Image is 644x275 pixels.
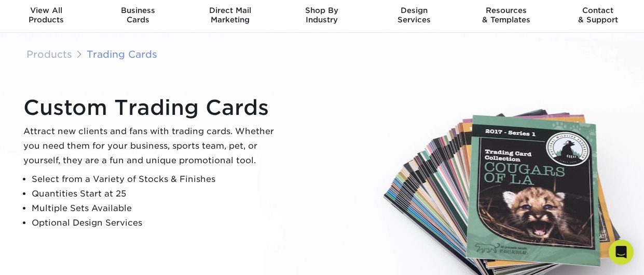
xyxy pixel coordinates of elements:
[184,6,276,15] span: Direct Mail
[32,187,283,201] li: Quantities Start at 25
[92,6,184,24] div: Cards
[87,48,157,60] a: Trading Cards
[32,201,283,216] li: Multiple Sets Available
[92,6,184,15] span: Business
[276,6,368,15] span: Shop By
[460,6,552,24] div: & Templates
[368,6,460,24] div: Services
[552,6,644,24] div: & Support
[368,6,460,15] span: Design
[23,95,283,120] h1: Custom Trading Cards
[184,6,276,24] div: Marketing
[32,172,283,187] li: Select from a Variety of Stocks & Finishes
[609,240,634,265] div: Open Intercom Messenger
[276,6,368,24] div: Industry
[460,6,552,15] span: Resources
[552,6,644,15] span: Contact
[32,216,283,230] li: Optional Design Services
[23,124,283,168] p: Attract new clients and fans with trading cards. Whether you need them for your business, sports ...
[26,48,72,60] a: Products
